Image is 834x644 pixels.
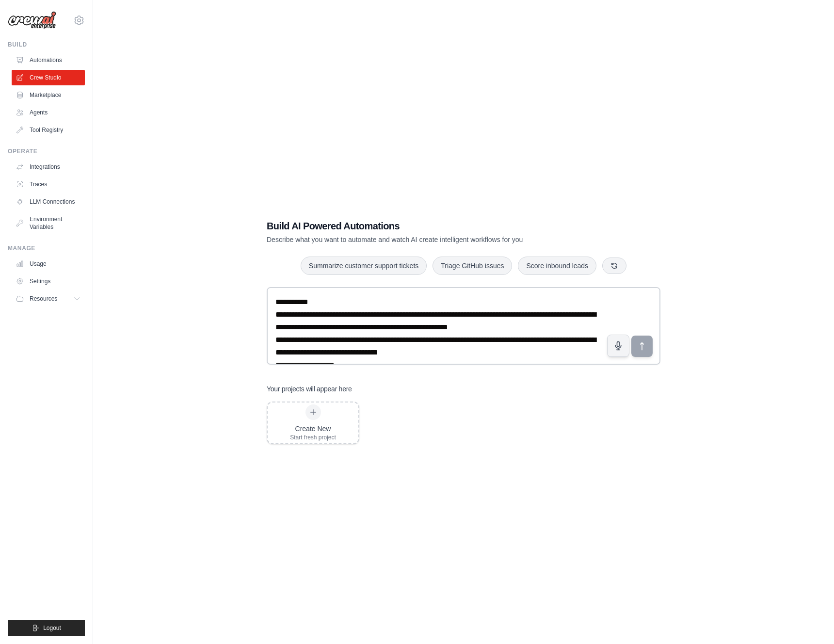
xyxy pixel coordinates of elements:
[267,384,352,394] h3: Your projects will appear here
[12,87,85,103] a: Marketplace
[43,624,61,632] span: Logout
[12,256,85,272] a: Usage
[267,219,593,233] h1: Build AI Powered Automations
[8,11,56,30] img: Logo
[607,335,629,357] button: Click to speak your automation idea
[301,257,427,275] button: Summarize customer support tickets
[8,147,85,155] div: Operate
[518,257,596,275] button: Score inbound leads
[12,274,85,289] a: Settings
[12,159,85,175] a: Integrations
[8,41,85,48] div: Build
[8,244,85,252] div: Manage
[12,211,85,235] a: Environment Variables
[267,235,593,244] p: Describe what you want to automate and watch AI create intelligent workflows for you
[8,620,85,636] button: Logout
[12,52,85,68] a: Automations
[12,291,85,306] button: Resources
[12,105,85,120] a: Agents
[290,434,336,441] div: Start fresh project
[433,257,512,275] button: Triage GitHub issues
[12,177,85,192] a: Traces
[30,295,57,303] span: Resources
[12,70,85,85] a: Crew Studio
[12,122,85,138] a: Tool Registry
[12,194,85,209] a: LLM Connections
[602,258,626,274] button: Get new suggestions
[290,424,336,434] div: Create New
